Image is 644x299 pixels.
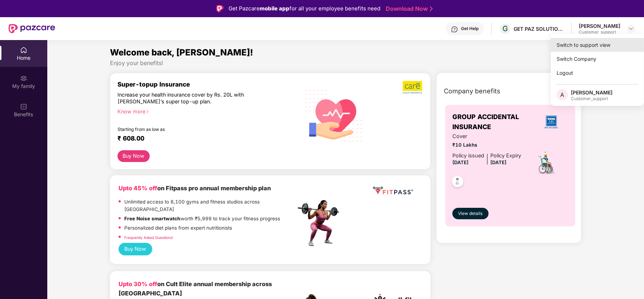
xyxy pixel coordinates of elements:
span: Company benefits [444,86,500,96]
div: Policy Expiry [490,152,521,160]
img: New Pazcare Logo [9,24,55,33]
img: svg+xml;base64,PHN2ZyB4bWxucz0iaHR0cDovL3d3dy53My5vcmcvMjAwMC9zdmciIHhtbG5zOnhsaW5rPSJodHRwOi8vd3... [300,80,368,150]
span: A [561,90,564,99]
div: GET PAZ SOLUTIONS PRIVATE LIMTED [514,25,564,32]
div: Get Help [461,26,479,31]
img: svg+xml;base64,PHN2ZyBpZD0iRHJvcGRvd24tMzJ4MzIiIHhtbG5zPSJodHRwOi8vd3d3LnczLm9yZy8yMDAwL3N2ZyIgd2... [628,26,634,31]
strong: Free Noise smartwatch [124,216,181,221]
div: Switch Company [551,52,644,66]
div: ₹ 608.00 [117,134,289,143]
div: Switch to support view [551,38,644,52]
span: Cover [452,132,521,141]
span: GROUP ACCIDENTAL INSURANCE [452,112,534,132]
span: ₹10 Lakhs [452,141,521,149]
b: on Cult Elite annual membership across [GEOGRAPHIC_DATA] [119,280,272,297]
a: Frequently Asked Questions! [124,235,173,240]
img: b5dec4f62d2307b9de63beb79f102df3.png [403,80,423,94]
p: Unlimited access to 8,100 gyms and fitness studios across [GEOGRAPHIC_DATA] [124,198,296,213]
img: svg+xml;base64,PHN2ZyBpZD0iSGVscC0zMngzMiIgeG1sbnM9Imh0dHA6Ly93d3cudzMub3JnLzIwMDAvc3ZnIiB3aWR0aD... [451,26,458,33]
div: [PERSON_NAME] [579,23,620,29]
div: Increase your health insurance cover by Rs. 20L with [PERSON_NAME]’s super top-up plan. [117,91,265,105]
div: [PERSON_NAME] [571,89,612,96]
span: [DATE] [490,160,506,165]
img: svg+xml;base64,PHN2ZyBpZD0iQmVuZWZpdHMiIHhtbG5zPSJodHRwOi8vd3d3LnczLm9yZy8yMDAwL3N2ZyIgd2lkdGg9Ij... [20,103,27,110]
b: Upto 45% off [119,185,157,192]
a: Download Now [386,5,431,13]
b: on Fitpass pro annual membership plan [119,185,271,192]
span: [DATE] [452,160,468,165]
span: View details [458,210,483,217]
span: right [145,110,149,114]
div: Enjoy your benefits! [110,59,581,67]
div: Super-topup Insurance [117,80,296,88]
div: Policy issued [452,152,484,160]
div: Get Pazcare for all your employee benefits need [229,4,380,13]
b: Upto 30% off [119,280,157,288]
strong: mobile app [260,5,289,12]
div: Logout [551,66,644,80]
button: Buy Now [119,243,152,255]
img: fppp.png [371,184,414,197]
div: Starting from as low as [117,127,265,132]
img: svg+xml;base64,PHN2ZyBpZD0iSG9tZSIgeG1sbnM9Imh0dHA6Ly93d3cudzMub3JnLzIwMDAvc3ZnIiB3aWR0aD0iMjAiIG... [20,46,27,54]
p: worth ₹5,999 to track your fitness progress [124,215,280,222]
button: Buy Now [117,150,150,162]
img: Logo [216,5,224,12]
img: svg+xml;base64,PHN2ZyB3aWR0aD0iMjAiIGhlaWdodD0iMjAiIHZpZXdCb3g9IjAgMCAyMCAyMCIgZmlsbD0ibm9uZSIgeG... [20,75,27,82]
img: Stroke [430,5,433,13]
p: Personalized diet plans from expert nutritionists [124,224,232,232]
img: svg+xml;base64,PHN2ZyB4bWxucz0iaHR0cDovL3d3dy53My5vcmcvMjAwMC9zdmciIHdpZHRoPSI0OC45NDMiIGhlaWdodD... [449,174,466,191]
span: Welcome back, [PERSON_NAME]! [110,47,253,58]
div: Customer_support [571,96,612,102]
img: icon [534,150,559,175]
img: fpp.png [295,198,346,248]
img: insurerLogo [542,112,561,132]
div: Know more [117,108,292,113]
div: Customer_support [579,29,620,35]
button: View details [452,208,489,219]
span: G [503,24,508,33]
